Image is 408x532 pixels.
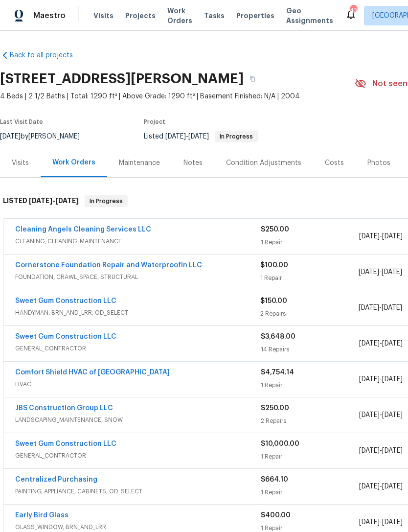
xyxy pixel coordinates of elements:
button: Copy Address [244,70,261,88]
div: Work Orders [52,158,95,167]
span: - [359,339,403,348]
span: $100.00 [260,262,288,269]
span: [DATE] [382,269,402,276]
a: Cornerstone Foundation Repair and Waterproofin LLC [15,262,202,269]
span: - [29,197,79,204]
span: [DATE] [382,233,403,240]
span: [DATE] [382,412,403,418]
span: [DATE] [382,483,403,490]
div: 1 Repair [261,380,359,390]
span: - [359,517,403,527]
span: [DATE] [359,376,380,383]
div: 1 Repair [261,452,359,462]
span: $250.00 [261,405,289,412]
span: $400.00 [261,512,291,519]
span: FOUNDATION, CRAWL_SPACE, STRUCTURAL [15,272,260,282]
a: JBS Construction Group LLC [15,405,113,412]
span: [DATE] [359,447,380,454]
span: [DATE] [55,197,79,204]
span: In Progress [216,134,257,139]
span: - [359,231,403,241]
span: [DATE] [382,340,403,347]
span: HVAC [15,379,261,389]
div: 1 Repair [260,273,358,283]
span: [DATE] [359,269,379,276]
div: 1 Repair [261,237,359,247]
a: Early Bird Glass [15,512,68,519]
span: $3,648.00 [261,333,295,340]
a: Cleaning Angels Cleaning Services LLC [15,226,151,233]
a: Centralized Purchasing [15,476,97,483]
div: 1 Repair [261,487,359,497]
span: [DATE] [165,133,186,140]
span: [DATE] [188,133,209,140]
span: GENERAL_CONTRACTOR [15,451,261,461]
div: 2 Repairs [261,416,359,426]
span: Visits [93,11,113,21]
span: $4,754.14 [261,369,294,376]
h6: LISTED [3,195,79,207]
span: - [359,446,403,456]
div: 14 Repairs [261,345,359,354]
span: $150.00 [260,298,287,304]
span: - [165,133,209,140]
span: $10,000.00 [261,440,299,447]
span: [DATE] [359,412,380,418]
div: 43 [350,6,357,16]
span: [DATE] [359,233,380,240]
span: HANDYMAN, BRN_AND_LRR, OD_SELECT [15,308,260,318]
div: 2 Repairs [260,309,358,319]
span: [DATE] [382,304,402,311]
span: In Progress [86,196,127,206]
a: Sweet Gum Construction LLC [15,333,116,340]
span: Tasks [204,12,225,19]
span: [DATE] [359,340,380,347]
span: [DATE] [359,304,379,311]
span: - [359,410,403,420]
span: LANDSCAPING_MAINTENANCE, SNOW [15,415,261,425]
span: [DATE] [382,376,403,383]
span: GENERAL_CONTRACTOR [15,344,261,353]
span: Properties [236,11,274,21]
div: Maintenance [119,158,160,168]
span: $664.10 [261,476,288,483]
span: $250.00 [261,226,289,233]
div: Notes [183,158,203,168]
span: Work Orders [167,6,192,25]
a: Sweet Gum Construction LLC [15,440,116,447]
span: - [359,482,403,491]
span: [DATE] [359,483,380,490]
span: - [359,303,402,313]
span: [DATE] [29,197,52,204]
span: Maestro [33,11,66,21]
span: Project [144,119,165,125]
div: Photos [367,158,390,168]
span: [DATE] [382,519,403,526]
a: Sweet Gum Construction LLC [15,298,116,304]
span: [DATE] [382,447,403,454]
span: - [359,267,402,277]
div: Visits [12,158,29,168]
span: Geo Assignments [286,6,333,25]
span: - [359,374,403,384]
div: Costs [325,158,344,168]
span: [DATE] [359,519,380,526]
span: GLASS_WINDOW, BRN_AND_LRR [15,522,261,532]
span: CLEANING, CLEANING_MAINTENANCE [15,236,261,246]
span: Listed [144,133,258,140]
a: Comfort Shield HVAC of [GEOGRAPHIC_DATA] [15,369,170,376]
span: Projects [125,11,156,21]
span: PAINTING, APPLIANCE, CABINETS, OD_SELECT [15,486,261,496]
div: Condition Adjustments [226,158,301,168]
